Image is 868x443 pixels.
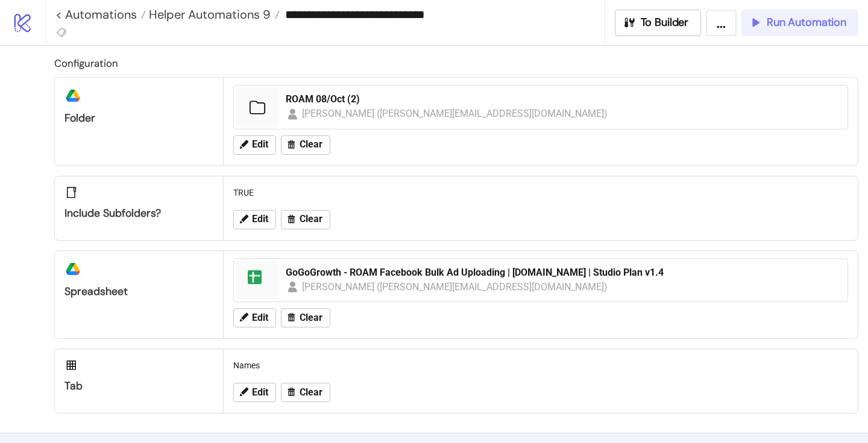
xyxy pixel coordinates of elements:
[300,312,322,323] span: Clear
[281,308,330,327] button: Clear
[286,266,840,279] div: GoGoGrowth - ROAM Facebook Bulk Ad Uploading | [DOMAIN_NAME] | Studio Plan v1.4
[64,111,213,125] div: Folder
[228,181,853,204] div: TRUE
[281,383,330,402] button: Clear
[64,379,213,393] div: Tab
[302,106,608,121] div: [PERSON_NAME] ([PERSON_NAME][EMAIL_ADDRESS][DOMAIN_NAME])
[300,139,322,150] span: Clear
[233,308,276,327] button: Edit
[146,7,271,22] span: Helper Automations 9
[233,383,276,402] button: Edit
[252,387,268,398] span: Edit
[641,16,689,29] span: To Builder
[54,55,858,71] h2: Configuration
[281,210,330,229] button: Clear
[64,285,213,299] div: Spreadsheet
[252,139,268,150] span: Edit
[146,8,280,20] a: Helper Automations 9
[228,354,853,377] div: Names
[300,214,322,225] span: Clear
[233,210,276,229] button: Edit
[252,312,268,323] span: Edit
[64,206,213,220] div: Include subfolders?
[55,8,146,20] a: < Automations
[741,10,858,36] button: Run Automation
[281,135,330,155] button: Clear
[302,279,608,294] div: [PERSON_NAME] ([PERSON_NAME][EMAIL_ADDRESS][DOMAIN_NAME])
[252,214,268,225] span: Edit
[706,10,737,36] button: ...
[233,135,276,155] button: Edit
[615,10,702,36] button: To Builder
[300,387,322,398] span: Clear
[767,16,846,29] span: Run Automation
[286,93,840,106] div: ROAM 08/Oct (2)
